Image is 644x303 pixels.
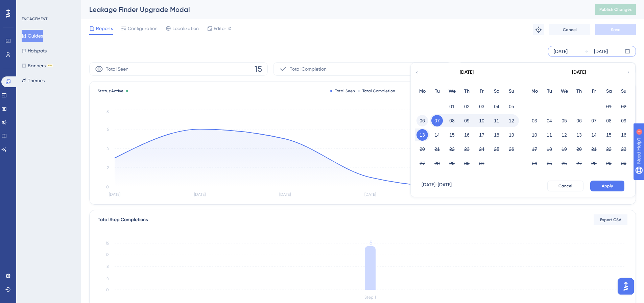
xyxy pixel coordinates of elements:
[506,101,517,112] button: 05
[445,87,459,95] div: We
[460,68,474,76] div: [DATE]
[172,24,199,32] span: Localization
[573,115,585,126] button: 06
[106,264,109,269] tspan: 8
[431,158,443,169] button: 28
[603,143,615,155] button: 22
[474,87,489,95] div: Fr
[22,74,45,87] button: Themes
[544,143,555,155] button: 18
[106,65,128,73] span: Total Seen
[98,216,148,224] div: Total Step Completions
[549,24,590,35] button: Cancel
[595,4,636,15] button: Publish Changes
[16,2,42,10] span: Need Help?
[544,129,555,141] button: 11
[105,241,109,246] tspan: 16
[430,87,445,95] div: Tu
[618,101,629,112] button: 02
[529,158,540,169] button: 24
[544,158,555,169] button: 25
[616,87,631,95] div: Su
[547,181,583,191] button: Cancel
[106,276,109,281] tspan: 4
[588,158,600,169] button: 28
[544,115,555,126] button: 04
[573,158,585,169] button: 27
[416,115,428,126] button: 06
[89,5,578,14] div: Leakage Finder Upgrade Modal
[459,87,474,95] div: Th
[330,88,355,94] div: Total Seen
[106,109,109,114] tspan: 8
[557,87,572,95] div: We
[47,64,53,67] div: BETA
[476,158,487,169] button: 31
[491,101,502,112] button: 04
[588,143,600,155] button: 21
[446,101,458,112] button: 01
[491,143,502,155] button: 25
[558,143,570,155] button: 19
[358,88,395,94] div: Total Completion
[461,158,473,169] button: 30
[98,88,123,94] span: Status:
[616,276,636,297] iframe: UserGuiding AI Assistant Launcher
[476,143,487,155] button: 24
[558,183,572,189] span: Cancel
[128,24,158,32] span: Configuration
[594,47,608,55] div: [DATE]
[618,115,629,126] button: 09
[416,143,428,155] button: 20
[527,87,542,95] div: Mo
[542,87,557,95] div: Tu
[106,287,109,292] tspan: 0
[107,165,109,170] tspan: 2
[416,158,428,169] button: 27
[461,101,473,112] button: 02
[603,115,615,126] button: 08
[22,16,47,22] div: ENGAGEMENT
[279,192,291,197] tspan: [DATE]
[422,181,452,191] div: [DATE] - [DATE]
[587,87,601,95] div: Fr
[558,158,570,169] button: 26
[506,115,517,126] button: 12
[431,129,443,141] button: 14
[109,192,120,197] tspan: [DATE]
[476,115,487,126] button: 10
[22,45,47,57] button: Hotspots
[106,185,109,189] tspan: 0
[554,47,568,55] div: [DATE]
[600,217,621,223] span: Export CSV
[446,158,458,169] button: 29
[364,192,376,197] tspan: [DATE]
[603,101,615,112] button: 01
[476,101,487,112] button: 03
[558,129,570,141] button: 12
[563,27,577,32] span: Cancel
[431,115,443,126] button: 07
[461,129,473,141] button: 16
[603,129,615,141] button: 15
[415,87,430,95] div: Mo
[529,143,540,155] button: 17
[290,65,327,73] span: Total Completion
[22,30,43,42] button: Guides
[111,89,123,93] span: Active
[461,115,473,126] button: 09
[504,87,519,95] div: Su
[588,129,600,141] button: 14
[618,143,629,155] button: 23
[364,295,376,300] tspan: Step 1
[107,127,109,132] tspan: 6
[106,146,109,151] tspan: 4
[590,181,624,191] button: Apply
[573,143,585,155] button: 20
[595,24,636,35] button: Save
[572,68,586,76] div: [DATE]
[416,129,428,141] button: 13
[47,3,49,9] div: 1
